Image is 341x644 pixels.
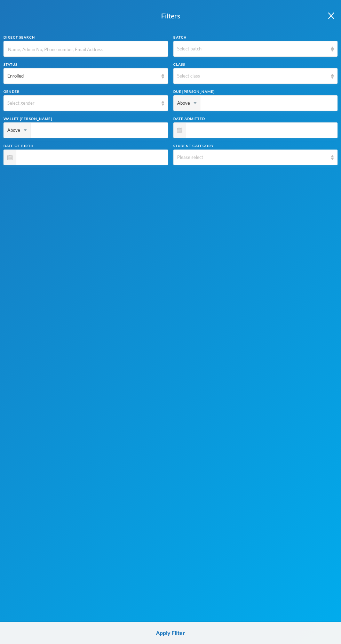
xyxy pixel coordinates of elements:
div: Gender [3,89,168,94]
span: Please select [177,154,203,160]
div: Select class [177,73,328,80]
div: Batch [173,35,338,40]
div: Above [4,123,31,138]
div: Status [3,62,168,67]
div: Date of Birth [3,143,168,148]
div: Select batch [177,46,328,53]
div: Wallet [PERSON_NAME] [3,116,168,121]
img: close dialog [328,13,334,19]
div: Enrolled [7,73,158,80]
div: Date Admitted [173,116,338,121]
input: Name, Admin No, Phone number, Email Address [7,41,164,57]
div: Above [174,96,200,111]
div: Class [173,62,338,67]
div: Direct Search [3,35,168,40]
div: Student Category [173,143,338,148]
div: Due [PERSON_NAME] [173,89,338,94]
div: Select gender [7,100,158,107]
